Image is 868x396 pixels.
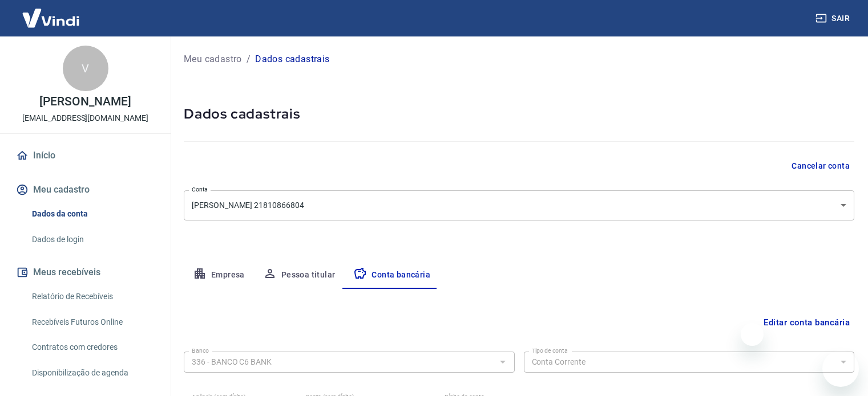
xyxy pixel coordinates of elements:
[27,361,157,385] a: Disponibilização de agenda
[63,46,108,91] div: V
[741,323,764,346] iframe: Fechar mensagem
[254,262,345,289] button: Pessoa titular
[27,285,157,308] a: Relatório de Recebíveis
[184,262,254,289] button: Empresa
[344,262,439,289] button: Conta bancária
[247,52,251,66] p: /
[27,311,157,334] a: Recebíveis Futuros Online
[813,8,854,29] button: Sair
[787,156,854,177] button: Cancelar conta
[184,105,854,123] h5: Dados cadastrais
[759,312,854,333] button: Editar conta bancária
[192,346,209,355] label: Banco
[255,52,329,66] p: Dados cadastrais
[27,202,157,226] a: Dados da conta
[822,350,859,387] iframe: Botão para abrir a janela de mensagens
[22,112,148,124] p: [EMAIL_ADDRESS][DOMAIN_NAME]
[14,143,157,168] a: Início
[27,336,157,359] a: Contratos com credores
[184,190,854,221] div: [PERSON_NAME] 21810866804
[532,346,568,355] label: Tipo de conta
[27,228,157,251] a: Dados de login
[14,177,157,202] button: Meu cadastro
[184,52,242,66] a: Meu cadastro
[39,96,131,108] p: [PERSON_NAME]
[192,185,208,194] label: Conta
[14,1,88,35] img: Vindi
[14,260,157,285] button: Meus recebíveis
